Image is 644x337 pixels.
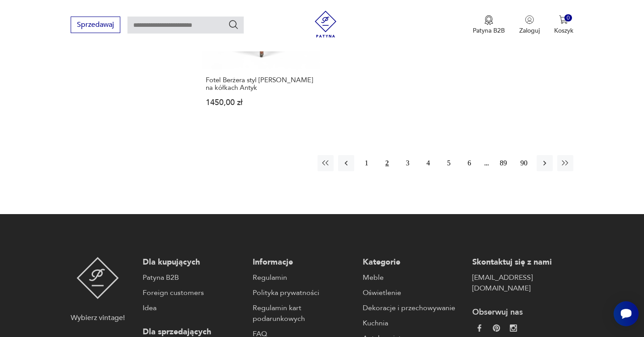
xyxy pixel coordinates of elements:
[472,272,573,294] a: [EMAIL_ADDRESS][DOMAIN_NAME]
[253,287,354,298] a: Polityka prywatności
[462,155,478,171] button: 6
[400,155,416,171] button: 3
[206,99,315,106] p: 1450,00 zł
[76,257,119,299] img: Patyna - sklep z meblami i dekoracjami vintage
[71,312,125,323] p: Wybierz vintage!
[493,324,500,332] img: 37d27d81a828e637adc9f9cb2e3d3a8a.webp
[143,287,244,298] a: Foreign customers
[363,318,464,329] a: Kuchnia
[253,272,354,283] a: Regulamin
[473,26,505,35] p: Patyna B2B
[473,15,505,35] button: Patyna B2B
[143,272,244,283] a: Patyna B2B
[510,324,517,332] img: c2fd9cf7f39615d9d6839a72ae8e59e5.webp
[253,303,354,324] a: Regulamin kart podarunkowych
[564,14,572,22] div: 0
[559,15,568,24] img: Ikona koszyka
[484,15,493,25] img: Ikona medalu
[519,15,540,35] button: Zaloguj
[525,15,534,24] img: Ikonka użytkownika
[472,257,573,268] p: Skontaktuj się z nami
[420,155,436,171] button: 4
[71,22,120,29] a: Sprzedawaj
[496,155,512,171] button: 89
[379,155,395,171] button: 2
[516,155,532,171] button: 90
[473,15,505,35] a: Ikona medaluPatyna B2B
[519,26,540,35] p: Zaloguj
[363,303,464,313] a: Dekoracje i przechowywanie
[363,257,464,268] p: Kategorie
[143,257,244,268] p: Dla kupujących
[228,19,239,30] button: Szukaj
[554,15,573,35] button: 0Koszyk
[312,11,339,38] img: Patyna - sklep z meblami i dekoracjami vintage
[206,76,315,92] h3: Fotel Berżera styl [PERSON_NAME] na kółkach Antyk
[253,257,354,268] p: Informacje
[476,324,483,332] img: da9060093f698e4c3cedc1453eec5031.webp
[143,303,244,313] a: Idea
[554,26,573,35] p: Koszyk
[363,287,464,298] a: Oświetlenie
[472,307,573,318] p: Obserwuj nas
[71,17,120,33] button: Sprzedawaj
[363,272,464,283] a: Meble
[614,301,639,326] iframe: Smartsupp widget button
[441,155,457,171] button: 5
[359,155,375,171] button: 1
